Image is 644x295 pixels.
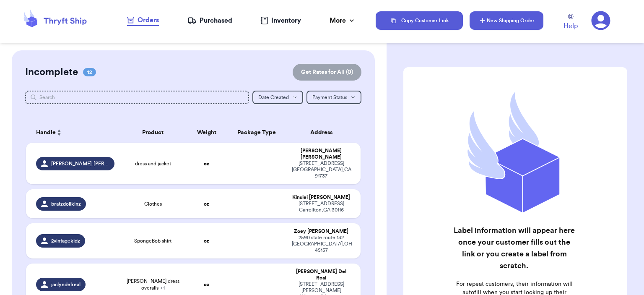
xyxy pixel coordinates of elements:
[135,160,171,167] span: dress and jacket
[204,161,209,166] strong: oz
[204,282,209,287] strong: oz
[127,15,159,25] div: Orders
[292,148,351,160] div: [PERSON_NAME] [PERSON_NAME]
[292,228,351,235] div: Zoey [PERSON_NAME]
[83,68,96,76] span: 12
[127,15,159,26] a: Orders
[470,11,543,30] button: New Shipping Order
[204,238,209,243] strong: oz
[260,16,301,26] a: Inventory
[258,95,289,100] span: Date Created
[36,128,56,137] span: Handle
[187,16,232,26] a: Purchased
[125,278,182,291] span: [PERSON_NAME] dress overalls
[563,14,578,31] a: Help
[51,160,110,167] span: [PERSON_NAME].[PERSON_NAME]
[25,65,78,79] h2: Incomplete
[330,16,356,26] div: More
[160,285,165,290] span: + 1
[187,123,227,143] th: Weight
[56,128,62,138] button: Sort ascending
[452,225,577,272] h2: Label information will appear here once your customer fills out the link or you create a label fr...
[376,11,463,30] button: Copy Customer Link
[292,194,351,201] div: Kinslei [PERSON_NAME]
[563,21,578,31] span: Help
[144,201,162,207] span: Clothes
[204,201,209,206] strong: oz
[119,123,187,143] th: Product
[51,238,80,244] span: 2vintagekidz
[292,235,351,253] div: 2590 state route 132 [GEOGRAPHIC_DATA] , OH 45157
[25,91,249,104] input: Search
[134,238,171,244] span: SpongeBob shirt
[306,91,361,104] button: Payment Status
[292,201,351,213] div: [STREET_ADDRESS] Carrollton , GA 30116
[292,269,351,281] div: [PERSON_NAME] Del Real
[51,281,80,288] span: jaclyndelreal
[227,123,287,143] th: Package Type
[312,95,347,100] span: Payment Status
[51,201,81,207] span: bratzdollkinz
[287,123,361,143] th: Address
[293,64,361,81] button: Get Rates for All (0)
[252,91,303,104] button: Date Created
[292,160,351,179] div: [STREET_ADDRESS] [GEOGRAPHIC_DATA] , CA 91737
